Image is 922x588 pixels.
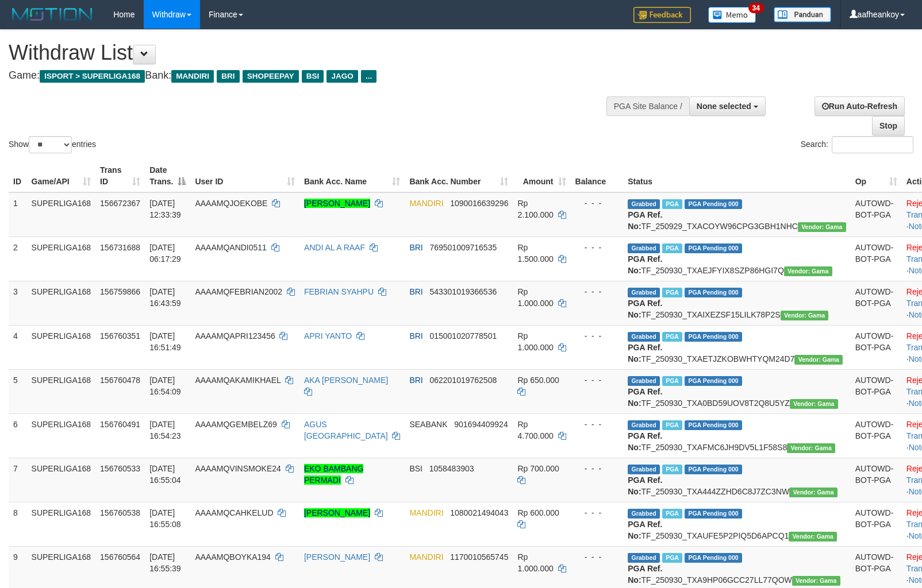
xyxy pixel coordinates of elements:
[9,192,27,237] td: 1
[628,520,662,540] b: PGA Ref. No:
[409,287,422,296] span: BRI
[195,331,275,341] span: AAAAMQAPRI123456
[748,3,764,13] span: 34
[517,508,559,517] span: Rp 600.000
[429,331,497,341] span: Copy 015001020778501 to clipboard
[149,199,181,219] span: [DATE] 12:33:39
[628,299,662,319] b: PGA Ref. No:
[628,210,662,231] b: PGA Ref. No:
[628,243,660,253] span: Grabbed
[575,507,619,519] div: - - -
[195,376,281,385] span: AAAAMQAKAMIKHAEL
[575,419,619,430] div: - - -
[787,443,835,453] span: Vendor URL: https://trx31.1velocity.biz
[628,376,660,386] span: Grabbed
[575,242,619,253] div: - - -
[517,552,553,573] span: Rp 1.000.000
[575,551,619,563] div: - - -
[851,281,902,325] td: AUTOWD-BOT-PGA
[9,160,27,192] th: ID
[195,420,276,429] span: AAAAMQGEMBELZ69
[784,266,832,276] span: Vendor URL: https://trx31.1velocity.biz
[513,160,570,192] th: Amount: activate to sort column ascending
[450,508,508,517] span: Copy 1080021494043 to clipboard
[623,458,850,502] td: TF_250930_TXA444ZZHD6C8J7ZC3NW
[798,222,846,232] span: Vendor URL: https://trx31.1velocity.biz
[685,465,742,474] span: PGA Pending
[429,243,497,252] span: Copy 769501009716535 to clipboard
[304,331,352,341] a: APRI YANTO
[409,331,422,341] span: BRI
[628,475,662,496] b: PGA Ref. No:
[149,376,181,396] span: [DATE] 16:54:09
[628,420,660,430] span: Grabbed
[628,465,660,474] span: Grabbed
[40,70,145,83] span: ISPORT > SUPERLIGA168
[662,332,682,342] span: Marked by aafheankoy
[685,553,742,563] span: PGA Pending
[9,237,27,281] td: 2
[689,96,766,116] button: None selected
[304,464,363,485] a: EKO BAMBANG PERMADI
[517,331,553,352] span: Rp 1.000.000
[774,7,831,22] img: panduan.png
[9,369,27,413] td: 5
[789,488,838,497] span: Vendor URL: https://trx31.1velocity.biz
[575,330,619,342] div: - - -
[100,420,140,429] span: 156760491
[304,243,365,252] a: ANDI AL A RAAF
[361,70,377,83] span: ...
[304,420,388,440] a: AGUS [GEOGRAPHIC_DATA]
[851,413,902,458] td: AUTOWD-BOT-PGA
[100,552,140,562] span: 156760564
[9,6,96,23] img: MOTION_logo.png
[708,7,756,23] img: Button%20Memo.svg
[217,70,239,83] span: BRI
[149,287,181,308] span: [DATE] 16:43:59
[628,387,662,408] b: PGA Ref. No:
[662,243,682,253] span: Marked by aafromsomean
[27,192,96,237] td: SUPERLIGA168
[628,332,660,342] span: Grabbed
[685,376,742,386] span: PGA Pending
[243,70,299,83] span: SHOPEEPAY
[790,399,838,409] span: Vendor URL: https://trx31.1velocity.biz
[190,160,299,192] th: User ID: activate to sort column ascending
[100,287,140,296] span: 156759866
[27,502,96,546] td: SUPERLIGA168
[302,70,324,83] span: BSI
[27,325,96,369] td: SUPERLIGA168
[697,102,751,111] span: None selected
[517,243,553,264] span: Rp 1.500.000
[575,198,619,209] div: - - -
[299,160,405,192] th: Bank Acc. Name: activate to sort column ascending
[575,463,619,474] div: - - -
[171,70,214,83] span: MANDIRI
[662,509,682,519] span: Marked by aafsengchandara
[454,420,508,429] span: Copy 901694409924 to clipboard
[195,464,281,473] span: AAAAMQVINSMOKE24
[685,243,742,253] span: PGA Pending
[662,420,682,430] span: Marked by aafheankoy
[685,332,742,342] span: PGA Pending
[517,420,553,440] span: Rp 4.700.000
[851,192,902,237] td: AUTOWD-BOT-PGA
[628,343,662,363] b: PGA Ref. No:
[623,281,850,325] td: TF_250930_TXAIXEZSF15LILK78P2S
[872,116,905,136] a: Stop
[27,369,96,413] td: SUPERLIGA168
[9,458,27,502] td: 7
[517,199,553,219] span: Rp 2.100.000
[606,96,689,116] div: PGA Site Balance /
[623,160,850,192] th: Status
[662,376,682,386] span: Marked by aafheankoy
[851,325,902,369] td: AUTOWD-BOT-PGA
[517,287,553,308] span: Rp 1.000.000
[517,464,559,473] span: Rp 700.000
[628,509,660,519] span: Grabbed
[195,287,282,296] span: AAAAMQFEBRIAN2002
[9,413,27,458] td: 6
[409,508,443,517] span: MANDIRI
[628,431,662,452] b: PGA Ref. No:
[662,465,682,474] span: Marked by aafsengchandara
